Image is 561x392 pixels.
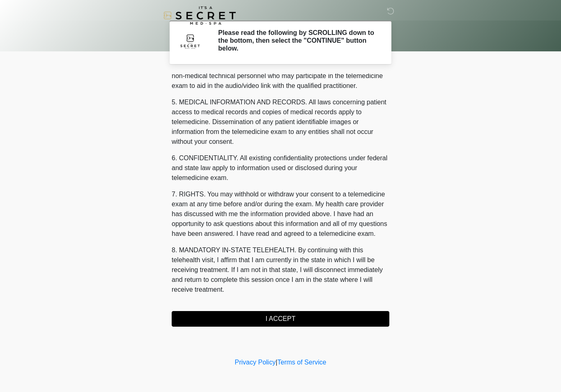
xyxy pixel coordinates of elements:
p: 7. RIGHTS. You may withhold or withdraw your consent to a telemedicine exam at any time before an... [172,189,389,239]
p: 8. MANDATORY IN-STATE TELEHEALTH. By continuing with this telehealth visit, I affirm that I am cu... [172,245,389,295]
p: 6. CONFIDENTIALITY. All existing confidentiality protections under federal and state law apply to... [172,153,389,183]
h2: Please read the following by SCROLLING down to the bottom, then select the "CONTINUE" button below. [218,29,377,53]
p: 4. HEALTHCARE INSTITUTION. It's A Secret Med Spa has medical and non-medical technical personnel ... [172,61,389,91]
img: It's A Secret Med Spa Logo [163,6,236,25]
a: | [276,359,277,366]
a: Terms of Service [277,359,326,366]
img: Agent Avatar [178,29,202,53]
a: Privacy Policy [235,359,276,366]
button: I ACCEPT [172,311,389,327]
p: 5. MEDICAL INFORMATION AND RECORDS. All laws concerning patient access to medical records and cop... [172,97,389,147]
